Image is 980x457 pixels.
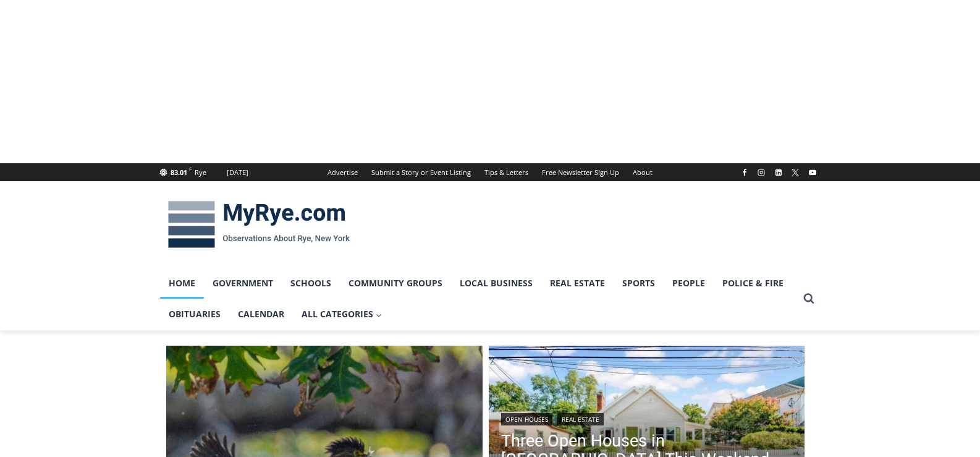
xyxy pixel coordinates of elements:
[321,163,365,181] a: Advertise
[737,165,752,180] a: Facebook
[501,411,793,425] div: |
[501,413,552,425] a: Open Houses
[714,268,792,299] a: Police & Fire
[451,268,541,299] a: Local Business
[229,299,293,330] a: Calendar
[805,165,820,180] a: YouTube
[771,165,786,180] a: Linkedin
[340,268,451,299] a: Community Groups
[160,299,229,330] a: Obituaries
[541,268,614,299] a: Real Estate
[557,413,604,425] a: Real Estate
[160,192,358,257] img: MyRye.com
[754,165,769,180] a: Instagram
[664,268,714,299] a: People
[798,288,820,310] button: View Search Form
[478,163,535,181] a: Tips & Letters
[626,163,659,181] a: About
[195,167,206,178] div: Rye
[614,268,664,299] a: Sports
[302,307,382,321] span: All Categories
[189,166,192,173] span: F
[160,268,204,299] a: Home
[160,268,798,330] nav: Primary Navigation
[321,163,659,181] nav: Secondary Navigation
[535,163,626,181] a: Free Newsletter Sign Up
[293,299,391,330] a: All Categories
[227,167,248,178] div: [DATE]
[171,168,187,177] span: 83.01
[788,165,803,180] a: X
[365,163,478,181] a: Submit a Story or Event Listing
[282,268,340,299] a: Schools
[204,268,282,299] a: Government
